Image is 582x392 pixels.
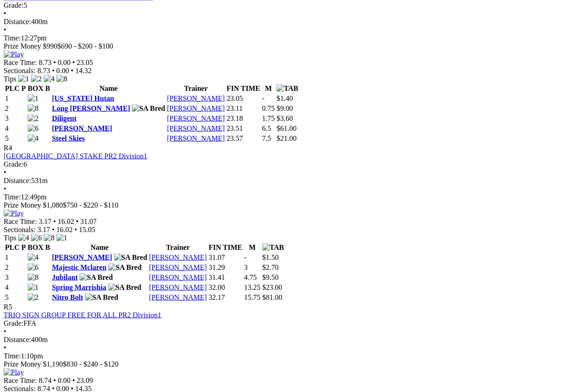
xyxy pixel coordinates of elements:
td: 31.07 [208,253,243,262]
span: $2.70 [262,263,279,271]
a: [PERSON_NAME] [149,253,207,261]
th: Trainer [166,84,225,93]
img: 6 [28,263,39,272]
div: 6 [4,160,578,169]
span: $3.60 [276,114,293,122]
img: SA Bred [132,104,165,113]
td: 4 [5,283,26,292]
img: 1 [28,283,39,292]
th: Name [51,84,166,93]
img: 8 [56,75,67,83]
td: 31.41 [208,273,243,282]
span: $750 - $220 - $110 [63,201,118,209]
img: 6 [31,234,42,242]
a: [PERSON_NAME] [149,283,207,291]
a: [US_STATE] Hutan [52,94,114,102]
span: • [71,67,74,74]
span: BOX [28,84,44,92]
span: Grade: [4,319,24,327]
span: • [4,327,6,335]
img: 8 [28,104,39,113]
td: 3 [5,114,26,123]
span: Sectionals: [4,67,35,74]
img: SA Bred [108,263,141,272]
img: 8 [28,273,39,282]
a: Spring Marrishia [52,283,106,291]
img: SA Bred [85,293,118,302]
span: Sectionals: [4,226,35,233]
span: Race Time: [4,377,37,384]
td: 23.57 [226,134,261,143]
span: 23.09 [77,377,93,384]
span: $21.00 [276,134,296,142]
img: 4 [28,253,39,262]
td: 23.05 [226,94,261,103]
td: 2 [5,263,26,272]
span: Race Time: [4,218,37,225]
img: 8 [44,234,55,242]
a: [PERSON_NAME] [52,253,112,261]
a: Jubilant [52,273,78,281]
span: 23.05 [77,59,93,66]
span: Time: [4,34,21,42]
text: 1.75 [262,114,275,122]
img: Play [4,209,24,218]
span: 8.73 [37,67,50,74]
img: 2 [28,114,39,123]
text: 6.5 [262,124,271,132]
span: $690 - $200 - $100 [57,42,113,50]
text: 7.5 [262,134,271,142]
th: Name [51,243,148,252]
a: [PERSON_NAME] [52,124,112,132]
span: $1.40 [276,94,293,102]
span: PLC [5,243,20,251]
img: 1 [28,94,39,103]
a: [GEOGRAPHIC_DATA] STAKE PR2 Division1 [4,152,147,160]
th: Trainer [149,243,207,252]
span: PLC [5,84,20,92]
td: 3 [5,273,26,282]
text: - [262,94,264,102]
span: $23.00 [262,283,282,291]
td: 5 [5,293,26,302]
td: 23.11 [226,104,261,113]
div: Prize Money $1,080 [4,201,578,209]
span: $61.00 [276,124,296,132]
td: 1 [5,94,26,103]
span: • [52,226,55,233]
span: 3.17 [37,226,50,233]
div: 1:10pm [4,352,578,360]
img: 4 [44,75,55,83]
span: $81.00 [262,293,282,301]
span: Time: [4,352,21,360]
span: • [72,377,75,384]
span: Tips [4,234,16,242]
img: 1 [18,75,29,83]
span: Distance: [4,336,31,343]
a: [PERSON_NAME] [167,134,225,142]
span: • [4,10,6,17]
td: 4 [5,124,26,133]
div: 531m [4,177,578,185]
a: [PERSON_NAME] [149,293,207,301]
span: BOX [28,243,44,251]
div: 400m [4,336,578,344]
span: R4 [4,144,12,152]
td: 2 [5,104,26,113]
a: Steel Skies [52,134,85,142]
img: 6 [28,124,39,133]
span: 0.00 [56,67,69,74]
text: - [244,253,246,261]
a: Long [PERSON_NAME] [52,104,130,112]
span: • [4,344,6,352]
a: TRIO SIGN GROUP FREE FOR ALL PR2 Division1 [4,311,161,319]
img: SA Bred [108,283,141,292]
img: Play [4,368,24,377]
div: 400m [4,18,578,26]
span: Distance: [4,177,31,184]
img: 4 [28,134,39,143]
text: 3 [244,263,248,271]
img: 2 [31,75,42,83]
img: 2 [28,293,39,302]
span: • [75,226,77,233]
